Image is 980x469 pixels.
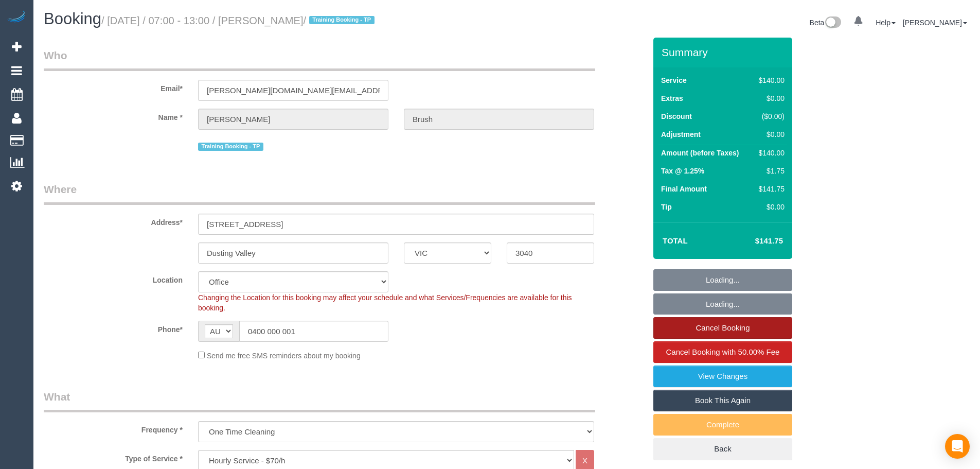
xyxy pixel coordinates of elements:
[198,143,263,151] span: Training Booking - TP
[661,184,707,194] label: Final Amount
[661,166,704,176] label: Tax @ 1.25%
[239,321,388,342] input: Phone*
[507,242,594,264] input: Post Code*
[755,93,785,103] div: $0.00
[810,19,842,27] a: Beta
[198,109,388,130] input: First Name*
[36,109,190,123] label: Name *
[661,75,687,85] label: Service
[662,46,787,58] h3: Summary
[198,80,388,101] input: Email*
[36,271,190,285] label: Location
[755,202,785,212] div: $0.00
[945,434,970,459] div: Open Intercom Messenger
[755,129,785,140] div: $0.00
[661,111,692,121] label: Discount
[661,148,739,158] label: Amount (before Taxes)
[6,10,27,25] img: Automaid Logo
[207,352,361,360] span: Send me free SMS reminders about my booking
[663,236,688,245] strong: Total
[824,16,841,30] img: New interface
[653,317,792,339] a: Cancel Booking
[44,182,595,205] legend: Where
[44,389,595,412] legend: What
[36,80,190,94] label: Email*
[755,184,785,194] div: $141.75
[666,348,780,356] span: Cancel Booking with 50.00% Fee
[198,242,388,264] input: Suburb*
[36,321,190,335] label: Phone*
[661,202,672,212] label: Tip
[304,15,378,26] span: /
[653,366,792,387] a: View Changes
[404,109,594,130] input: Last Name*
[724,237,783,246] h4: $141.75
[653,390,792,411] a: Book This Again
[44,10,101,28] span: Booking
[755,148,785,158] div: $140.00
[653,341,792,363] a: Cancel Booking with 50.00% Fee
[36,214,190,228] label: Address*
[661,129,701,140] label: Adjustment
[44,48,595,71] legend: Who
[36,421,190,435] label: Frequency *
[198,293,572,312] span: Changing the Location for this booking may affect your schedule and what Services/Frequencies are...
[36,450,190,464] label: Type of Service *
[309,16,375,24] span: Training Booking - TP
[101,15,378,26] small: / [DATE] / 07:00 - 13:00 / [PERSON_NAME]
[755,75,785,85] div: $140.00
[876,19,896,27] a: Help
[755,111,785,121] div: ($0.00)
[661,93,683,103] label: Extras
[755,166,785,176] div: $1.75
[653,438,792,460] a: Back
[903,19,967,27] a: [PERSON_NAME]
